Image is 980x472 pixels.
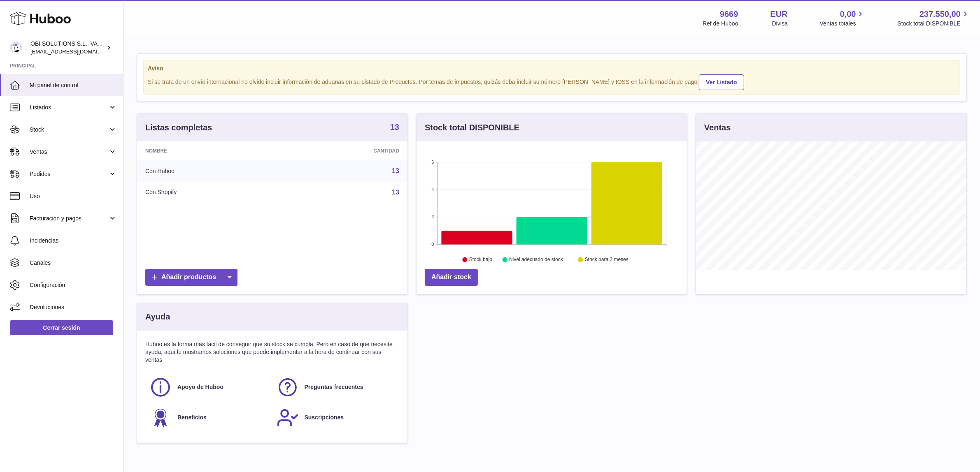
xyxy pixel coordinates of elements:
span: Devoluciones [30,303,117,311]
a: 13 [390,123,399,133]
span: Ventas [30,148,108,156]
span: Mi panel de control [30,81,117,89]
span: 237.550,00 [919,9,961,20]
a: Beneficios [149,407,268,429]
text: 2 [431,215,434,220]
td: Con Shopify [137,182,281,203]
h3: Listas completas [145,122,212,133]
span: Canales [30,259,117,267]
span: Ventas totales [820,20,866,28]
img: internalAdmin-9669@internal.huboo.com [10,42,22,54]
a: 13 [392,167,399,174]
text: 6 [431,160,434,164]
a: 237.550,00 Stock total DISPONIBLE [898,9,970,28]
a: Preguntas frecuentes [277,376,396,398]
h3: Ayuda [145,311,170,322]
span: Apoyo de Huboo [177,383,223,391]
th: Nombre [137,141,281,160]
a: Añadir stock [425,269,478,286]
span: Stock [30,126,108,134]
a: Apoyo de Huboo [149,376,268,398]
div: Divisa [772,20,788,28]
strong: 13 [390,123,399,131]
strong: 9669 [720,9,738,20]
span: Preguntas frecuentes [305,383,363,391]
text: 4 [431,187,434,192]
strong: Aviso [148,65,956,72]
strong: EUR [770,9,788,20]
text: 0 [431,242,434,247]
a: Añadir productos [145,269,237,286]
span: [EMAIL_ADDRESS][DOMAIN_NAME] [30,48,121,55]
span: Stock total DISPONIBLE [898,20,970,28]
td: Con Huboo [137,160,281,182]
span: Pedidos [30,170,108,178]
span: 0,00 [840,9,856,20]
div: Ref de Huboo [703,20,738,28]
span: Incidencias [30,237,117,245]
span: Configuración [30,281,117,289]
h3: Ventas [704,122,731,133]
a: 13 [392,189,399,196]
p: Huboo es la forma más fácil de conseguir que su stock se cumpla. Pero en caso de que necesite ayu... [145,340,399,364]
a: Suscripciones [277,407,396,429]
text: Nivel adecuado de stock [509,257,563,263]
span: Facturación y pagos [30,215,108,222]
h3: Stock total DISPONIBLE [425,122,519,133]
span: Beneficios [177,414,207,421]
th: Cantidad [281,141,407,160]
text: Stock para 2 meses [585,257,629,263]
a: Cerrar sesión [10,320,113,335]
a: Ver Listado [699,74,744,90]
div: Si se trata de un envío internacional no olvide incluir información de aduanas en su Listado de P... [148,73,956,90]
a: 0,00 Ventas totales [820,9,866,28]
span: Uso [30,192,117,200]
span: Suscripciones [305,414,344,421]
text: Stock bajo [469,257,492,263]
span: Listados [30,104,108,111]
div: OBI SOLUTIONS S.L., VAT: B70911078 [30,40,105,56]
